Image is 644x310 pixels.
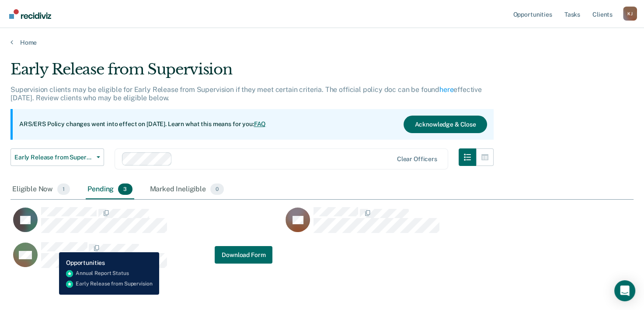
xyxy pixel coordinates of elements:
[210,183,224,195] span: 0
[118,183,132,195] span: 3
[10,85,482,102] p: Supervision clients may be eligible for Early Release from Supervision if they meet certain crite...
[57,183,70,195] span: 1
[254,120,266,127] a: FAQ
[10,148,104,166] button: Early Release from Supervision
[14,154,93,161] span: Early Release from Supervision
[614,280,635,301] div: Open Intercom Messenger
[10,60,494,85] div: Early Release from Supervision
[623,7,637,21] div: K J
[215,246,272,264] button: Download Form
[10,242,283,277] div: CaseloadOpportunityCell-02694527
[439,85,453,94] a: here
[404,116,487,133] button: Acknowledge & Close
[10,180,72,199] div: Eligible Now1
[148,180,226,199] div: Marked Ineligible0
[9,9,51,19] img: Recidiviz
[10,207,283,242] div: CaseloadOpportunityCell-02854882
[86,180,134,199] div: Pending3
[215,246,272,264] a: Navigate to form link
[623,7,637,21] button: Profile dropdown button
[283,207,555,242] div: CaseloadOpportunityCell-04165753
[397,155,437,163] div: Clear officers
[19,120,266,129] p: ARS/ERS Policy changes went into effect on [DATE]. Learn what this means for you:
[10,39,634,46] a: Home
